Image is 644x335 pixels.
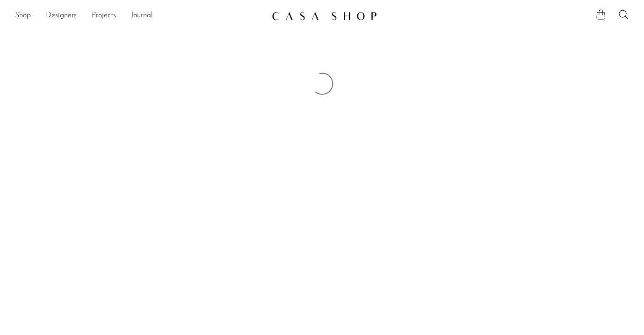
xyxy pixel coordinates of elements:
a: Projects [92,10,116,22]
a: Shop [15,10,31,22]
ul: NEW HEADER MENU [15,8,264,24]
a: Designers [46,10,77,22]
nav: Desktop navigation [15,8,264,24]
a: Journal [131,10,153,22]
